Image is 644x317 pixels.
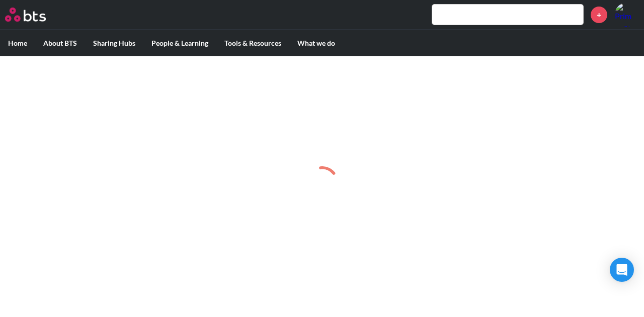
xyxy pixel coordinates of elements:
label: Sharing Hubs [85,30,143,56]
label: People & Learning [143,30,216,56]
img: Prim Sunsermsook [615,3,639,27]
img: BTS Logo [5,8,46,22]
label: What we do [289,30,343,56]
a: Profile [615,3,639,27]
label: About BTS [35,30,85,56]
a: Go home [5,8,64,22]
div: Open Intercom Messenger [610,258,634,282]
label: Tools & Resources [216,30,289,56]
a: + [591,7,607,23]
